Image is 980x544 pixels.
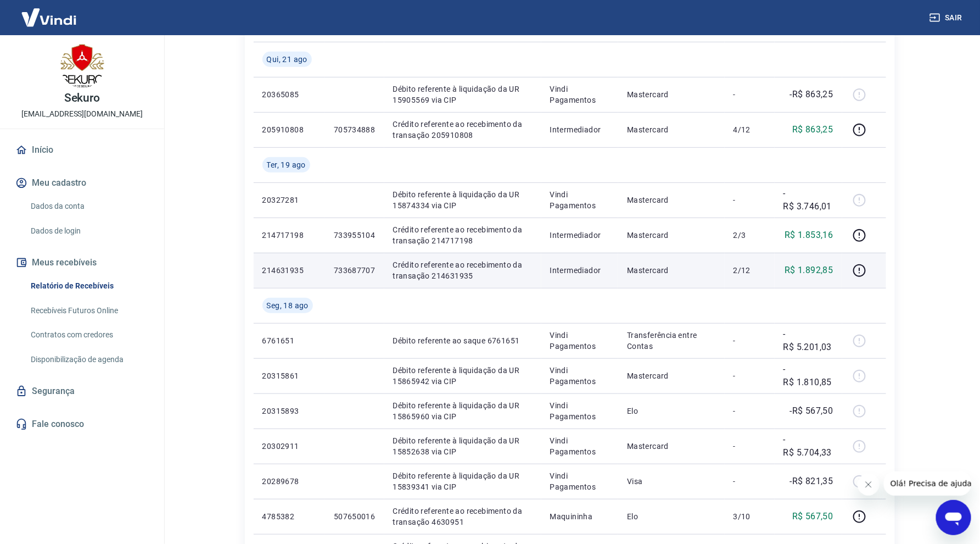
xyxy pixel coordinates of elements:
[334,124,376,135] p: 705734888
[13,138,151,162] a: Início
[627,370,715,381] p: Mastercard
[13,1,85,34] img: Vindi
[790,475,833,488] p: -R$ 821,35
[26,220,151,242] a: Dados de login
[927,8,967,28] button: Sair
[733,441,766,452] p: -
[262,511,316,522] p: 4785382
[550,435,610,457] p: Vindi Pagamentos
[783,327,833,354] p: -R$ 5.201,03
[262,265,316,276] p: 214631935
[13,251,151,275] button: Meus recebíveis
[262,370,316,381] p: 20315861
[627,89,715,100] p: Mastercard
[13,412,151,436] a: Fale conosco
[733,511,766,522] p: 3/10
[733,89,766,100] p: -
[550,511,610,522] p: Maquininha
[936,500,971,535] iframe: Botão para abrir a janela de mensagens
[60,44,104,88] img: 4ab18f27-50af-47fe-89fd-c60660b529e2.jpeg
[733,230,766,241] p: 2/3
[393,224,533,246] p: Crédito referente ao recebimento da transação 214717198
[550,124,610,135] p: Intermediador
[550,265,610,276] p: Intermediador
[733,335,766,346] p: -
[783,363,833,389] p: -R$ 1.810,85
[262,335,316,346] p: 6761651
[733,406,766,417] p: -
[783,187,833,213] p: -R$ 3.746,01
[393,189,533,211] p: Débito referente à liquidação da UR 15874334 via CIP
[267,159,306,170] span: Ter, 19 ago
[550,84,610,106] p: Vindi Pagamentos
[733,195,766,206] p: -
[858,474,880,496] iframe: Fechar mensagem
[627,511,715,522] p: Elo
[21,108,143,120] p: [EMAIL_ADDRESS][DOMAIN_NAME]
[790,88,833,101] p: -R$ 863,25
[267,300,309,311] span: Seg, 18 ago
[785,229,833,242] p: R$ 1.853,16
[627,476,715,487] p: Visa
[792,123,833,136] p: R$ 863,25
[26,324,151,346] a: Contratos com credores
[393,470,533,492] p: Débito referente à liquidação da UR 15839341 via CIP
[267,54,307,65] span: Qui, 21 ago
[393,506,533,528] p: Crédito referente ao recebimento da transação 4630951
[26,195,151,218] a: Dados da conta
[262,230,316,241] p: 214717198
[262,476,316,487] p: 20289678
[550,365,610,387] p: Vindi Pagamentos
[785,264,833,277] p: R$ 1.892,85
[13,379,151,403] a: Segurança
[64,92,100,104] p: Sekuro
[627,441,715,452] p: Mastercard
[393,119,533,141] p: Crédito referente ao recebimento da transação 205910808
[733,370,766,381] p: -
[627,330,715,352] p: Transferência entre Contas
[627,124,715,135] p: Mastercard
[627,230,715,241] p: Mastercard
[733,476,766,487] p: -
[783,433,833,459] p: -R$ 5.704,33
[393,259,533,281] p: Crédito referente ao recebimento da transação 214631935
[262,441,316,452] p: 20302911
[262,89,316,100] p: 20365085
[393,335,533,346] p: Débito referente ao saque 6761651
[884,471,971,496] iframe: Mensagem da empresa
[792,510,833,523] p: R$ 567,50
[733,265,766,276] p: 2/12
[550,230,610,241] p: Intermediador
[262,406,316,417] p: 20315893
[627,265,715,276] p: Mastercard
[393,400,533,422] p: Débito referente à liquidação da UR 15865960 via CIP
[550,400,610,422] p: Vindi Pagamentos
[26,275,151,297] a: Relatório de Recebíveis
[790,404,833,418] p: -R$ 567,50
[7,8,92,16] span: Olá! Precisa de ajuda?
[26,299,151,322] a: Recebíveis Futuros Online
[26,348,151,371] a: Disponibilização de agenda
[550,189,610,211] p: Vindi Pagamentos
[550,470,610,492] p: Vindi Pagamentos
[627,195,715,206] p: Mastercard
[627,406,715,417] p: Elo
[733,124,766,135] p: 4/12
[550,330,610,352] p: Vindi Pagamentos
[393,84,533,106] p: Débito referente à liquidação da UR 15905569 via CIP
[334,511,376,522] p: 507650016
[393,365,533,387] p: Débito referente à liquidação da UR 15865942 via CIP
[13,171,151,195] button: Meu cadastro
[334,265,376,276] p: 733687707
[334,230,376,241] p: 733955104
[393,435,533,457] p: Débito referente à liquidação da UR 15852638 via CIP
[262,124,316,135] p: 205910808
[262,195,316,206] p: 20327281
